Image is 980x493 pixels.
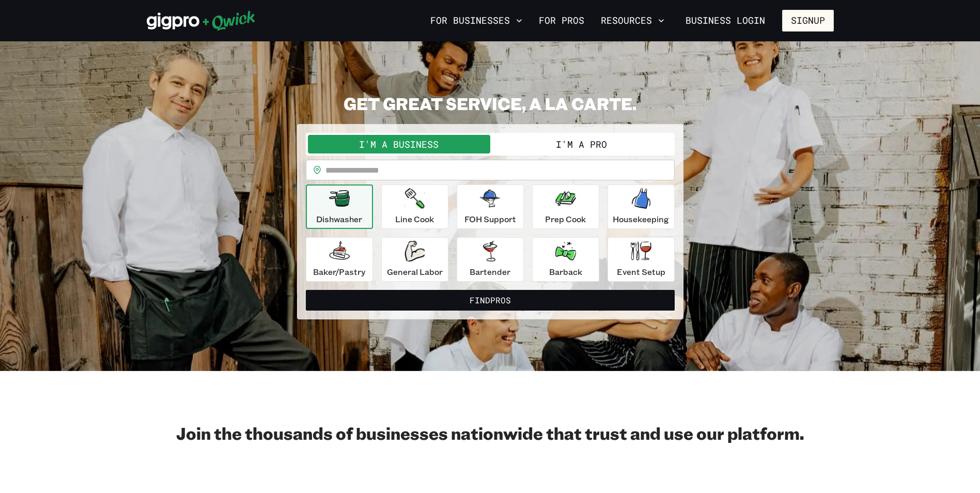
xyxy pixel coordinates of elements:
[677,10,774,32] a: Business Login
[549,266,582,278] p: Barback
[608,237,675,282] button: Event Setup
[532,237,599,282] button: Barback
[782,10,834,32] button: Signup
[457,237,524,282] button: Bartender
[308,135,490,153] button: I'm a Business
[297,93,683,114] h2: GET GREAT SERVICE, A LA CARTE.
[545,213,586,225] p: Prep Cook
[313,266,365,278] p: Baker/Pastry
[535,12,588,29] a: For Pros
[470,266,510,278] p: Bartender
[464,213,516,225] p: FOH Support
[147,423,834,443] h2: Join the thousands of businesses nationwide that trust and use our platform.
[381,237,448,282] button: General Labor
[316,213,362,225] p: Dishwasher
[617,266,665,278] p: Event Setup
[426,12,526,29] button: For Businesses
[395,213,434,225] p: Line Cook
[532,184,599,229] button: Prep Cook
[306,290,675,311] button: FindPros
[457,184,524,229] button: FOH Support
[306,184,373,229] button: Dishwasher
[381,184,448,229] button: Line Cook
[490,135,673,153] button: I'm a Pro
[608,184,675,229] button: Housekeeping
[387,266,443,278] p: General Labor
[306,237,373,282] button: Baker/Pastry
[613,213,669,225] p: Housekeeping
[597,12,668,29] button: Resources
